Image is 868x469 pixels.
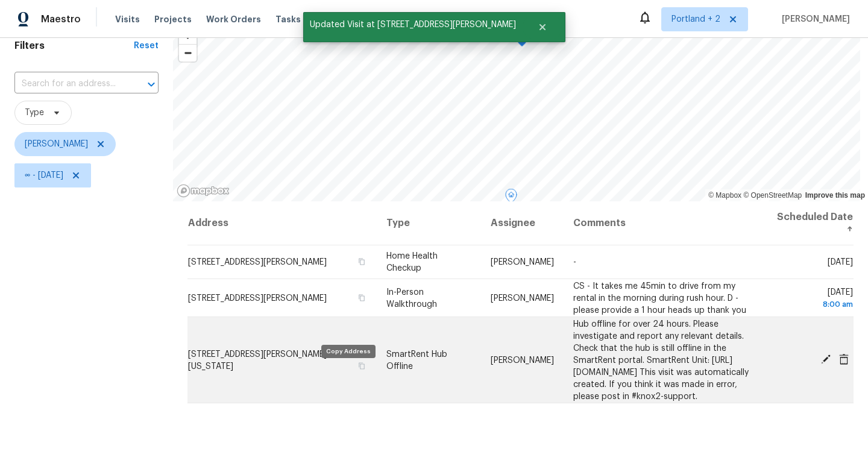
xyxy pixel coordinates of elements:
[187,201,377,245] th: Address
[386,288,437,308] span: In-Person Walkthrough
[817,354,835,365] span: Edit
[773,288,853,310] span: [DATE]
[573,319,749,400] span: Hub offline for over 24 hours. Please investigate and report any relevant details. Check that the...
[835,354,853,365] span: Cancel
[143,76,160,93] button: Open
[386,252,438,272] span: Home Health Checkup
[356,292,367,303] button: Copy Address
[773,298,853,310] div: 8:00 am
[115,13,140,25] span: Visits
[828,258,853,266] span: [DATE]
[134,40,159,52] div: Reset
[573,282,746,314] span: CS - It takes me 45min to drive from my rental in the morning during rush hour. D - please provid...
[377,201,481,245] th: Type
[708,191,741,200] a: Mapbox
[743,191,802,200] a: OpenStreetMap
[573,258,576,266] span: -
[206,13,261,25] span: Work Orders
[14,75,125,93] input: Search for an address...
[188,258,327,266] span: [STREET_ADDRESS][PERSON_NAME]
[671,13,720,25] span: Portland + 2
[564,201,763,245] th: Comments
[805,191,865,200] a: Improve this map
[154,13,192,25] span: Projects
[25,107,44,119] span: Type
[14,40,134,52] h1: Filters
[356,256,367,267] button: Copy Address
[275,15,301,24] span: Tasks
[491,356,554,364] span: [PERSON_NAME]
[179,45,197,61] span: Zoom out
[303,12,523,37] span: Updated Visit at [STREET_ADDRESS][PERSON_NAME]
[25,138,88,150] span: [PERSON_NAME]
[188,350,327,370] span: [STREET_ADDRESS][PERSON_NAME][US_STATE]
[41,13,81,25] span: Maestro
[188,294,327,302] span: [STREET_ADDRESS][PERSON_NAME]
[523,15,562,39] button: Close
[386,350,447,370] span: SmartRent Hub Offline
[491,258,554,266] span: [PERSON_NAME]
[177,184,230,198] a: Mapbox homepage
[777,13,850,25] span: [PERSON_NAME]
[25,169,63,181] span: ∞ - [DATE]
[481,201,564,245] th: Assignee
[491,294,554,302] span: [PERSON_NAME]
[179,44,197,61] button: Zoom out
[173,20,860,201] canvas: Map
[505,189,517,207] div: Map marker
[763,201,854,245] th: Scheduled Date ↑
